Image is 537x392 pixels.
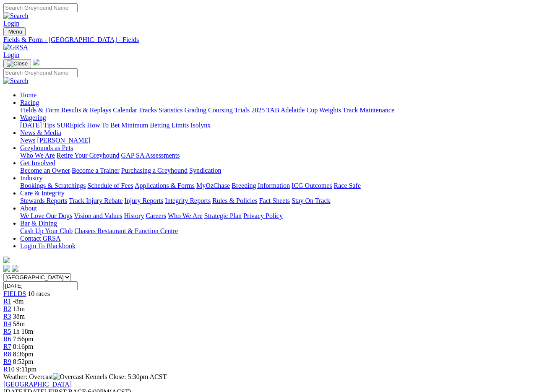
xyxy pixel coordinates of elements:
a: Bar & Dining [20,220,57,227]
button: Toggle navigation [3,27,26,36]
img: twitter.svg [12,265,18,272]
a: Trials [234,106,250,114]
input: Search [3,68,78,77]
a: Calendar [113,106,137,114]
a: Track Injury Rebate [69,197,123,204]
img: Overcast [53,373,83,381]
a: Contact GRSA [20,235,60,242]
a: R4 [3,320,11,327]
div: Fields & Form - [GEOGRAPHIC_DATA] - Fields [3,36,534,44]
span: FIELDS [3,290,26,297]
a: Breeding Information [232,182,290,189]
a: Privacy Policy [243,212,283,219]
a: Chasers Restaurant & Function Centre [74,227,178,234]
a: Race Safe [334,182,360,189]
a: Care & Integrity [20,190,65,197]
a: Login [3,20,19,27]
span: 1h 18m [13,328,33,335]
a: R6 [3,335,11,343]
span: 58m [13,320,25,327]
a: Strategic Plan [204,212,242,219]
a: Isolynx [190,122,211,129]
a: Become an Owner [20,167,70,174]
a: Rules & Policies [212,197,258,204]
a: GAP SA Assessments [121,152,180,159]
a: Statistics [159,106,183,114]
a: Who We Are [168,212,203,219]
div: Care & Integrity [20,197,534,205]
a: SUREpick [57,122,85,129]
span: 8:52pm [13,358,34,365]
a: Careers [146,212,166,219]
button: Toggle navigation [3,59,31,68]
a: Schedule of Fees [87,182,133,189]
img: Close [7,60,28,67]
a: Stay On Track [292,197,330,204]
a: Stewards Reports [20,197,67,204]
a: Who We Are [20,152,55,159]
a: ICG Outcomes [292,182,332,189]
a: [DATE] Tips [20,122,55,129]
a: Integrity Reports [165,197,211,204]
a: Wagering [20,114,46,121]
div: News & Media [20,137,534,144]
a: Weights [319,106,341,114]
a: We Love Our Dogs [20,212,72,219]
div: Racing [20,106,534,114]
a: News [20,137,35,144]
div: Wagering [20,122,534,129]
span: 10 races [28,290,50,297]
a: Applications & Forms [135,182,195,189]
span: 8:16pm [13,343,34,350]
input: Select date [3,281,78,290]
a: Tracks [139,106,157,114]
span: R1 [3,298,11,305]
div: Get Involved [20,167,534,174]
a: Get Involved [20,159,55,166]
span: 7:56pm [13,335,34,343]
a: Cash Up Your Club [20,227,73,234]
a: How To Bet [87,122,120,129]
a: R9 [3,358,11,365]
a: R2 [3,305,11,312]
span: R7 [3,343,11,350]
a: Purchasing a Greyhound [121,167,188,174]
span: 9:11pm [16,366,36,373]
a: About [20,205,37,212]
a: R8 [3,350,11,358]
div: Industry [20,182,534,190]
a: Login [3,51,19,58]
a: R10 [3,366,15,373]
div: Bar & Dining [20,227,534,235]
a: Vision and Values [74,212,122,219]
img: Search [3,12,29,20]
a: History [124,212,144,219]
a: Login To Blackbook [20,242,76,249]
a: Grading [185,106,206,114]
div: Greyhounds as Pets [20,152,534,159]
a: [GEOGRAPHIC_DATA] [3,381,72,388]
a: R5 [3,328,11,335]
span: 13m [13,305,25,312]
a: Retire Your Greyhound [57,152,120,159]
img: logo-grsa-white.png [33,59,39,65]
img: facebook.svg [3,265,10,272]
img: Search [3,77,29,85]
a: News & Media [20,129,61,136]
span: 8:36pm [13,350,34,358]
a: Minimum Betting Limits [121,122,189,129]
span: R3 [3,313,11,320]
span: Weather: Overcast [3,373,85,380]
div: About [20,212,534,220]
a: Results & Replays [61,106,111,114]
span: -8m [13,298,24,305]
a: MyOzChase [196,182,230,189]
img: logo-grsa-white.png [3,257,10,263]
a: Home [20,91,36,99]
span: 38m [13,313,25,320]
